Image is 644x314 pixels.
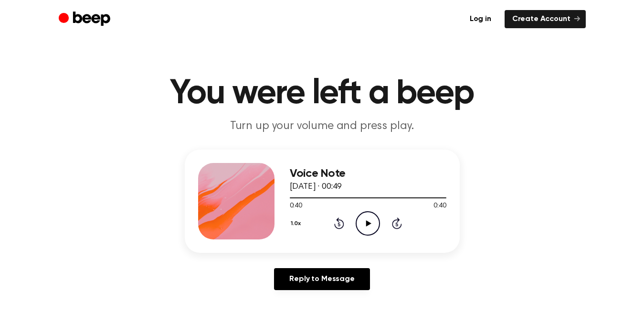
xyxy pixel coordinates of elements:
a: Log in [462,10,499,28]
h3: Voice Note [290,167,446,180]
a: Create Account [505,10,586,28]
span: 0:40 [290,201,302,211]
button: 1.0x [290,216,305,232]
a: Reply to Message [274,268,370,290]
h1: You were left a beep [78,76,567,111]
a: Beep [59,10,113,29]
span: 0:40 [433,201,446,211]
p: Turn up your volume and press play. [139,119,506,134]
span: [DATE] · 00:49 [290,183,342,191]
